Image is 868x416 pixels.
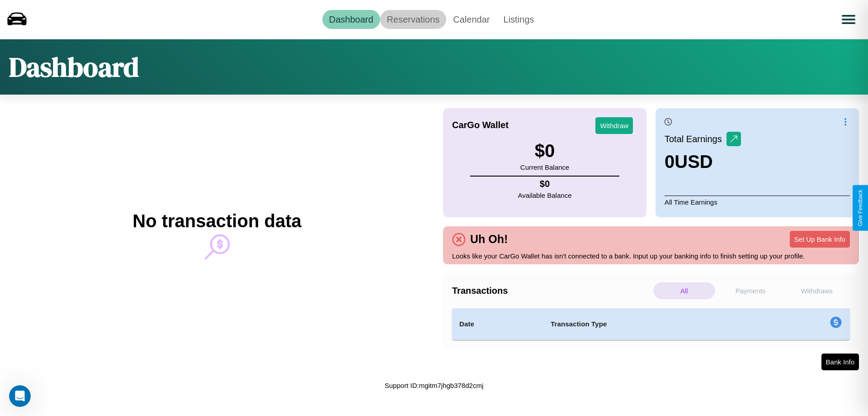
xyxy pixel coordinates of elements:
button: Set Up Bank Info [790,231,850,248]
table: simple table [452,308,850,340]
iframe: Intercom live chat [9,385,31,407]
h4: Uh Oh! [466,233,512,246]
p: Payments [720,282,782,299]
h3: $ 0 [520,141,569,161]
h2: No transaction data [132,211,301,231]
h4: Date [459,319,536,330]
button: Withdraw [595,117,633,134]
div: Give Feedback [857,190,863,226]
button: Bank Info [821,354,859,370]
p: Available Balance [518,189,572,201]
a: Dashboard [322,10,380,29]
button: Open menu [836,7,861,32]
h4: $ 0 [518,179,572,189]
p: All Time Earnings [665,196,850,208]
h3: 0 USD [665,152,741,172]
h4: CarGo Wallet [452,120,509,130]
h1: Dashboard [9,48,139,86]
a: Reservations [380,10,447,29]
a: Calendar [446,10,496,29]
p: Current Balance [520,161,569,173]
h4: Transactions [452,286,651,296]
p: All [653,282,715,299]
p: Total Earnings [665,131,726,147]
p: Withdraws [786,282,848,299]
a: Listings [496,10,541,29]
h4: Transaction Type [551,319,756,330]
p: Looks like your CarGo Wallet has isn't connected to a bank. Input up your banking info to finish ... [452,250,850,262]
p: Support ID: mgitm7jhgb378d2cmj [385,379,483,392]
